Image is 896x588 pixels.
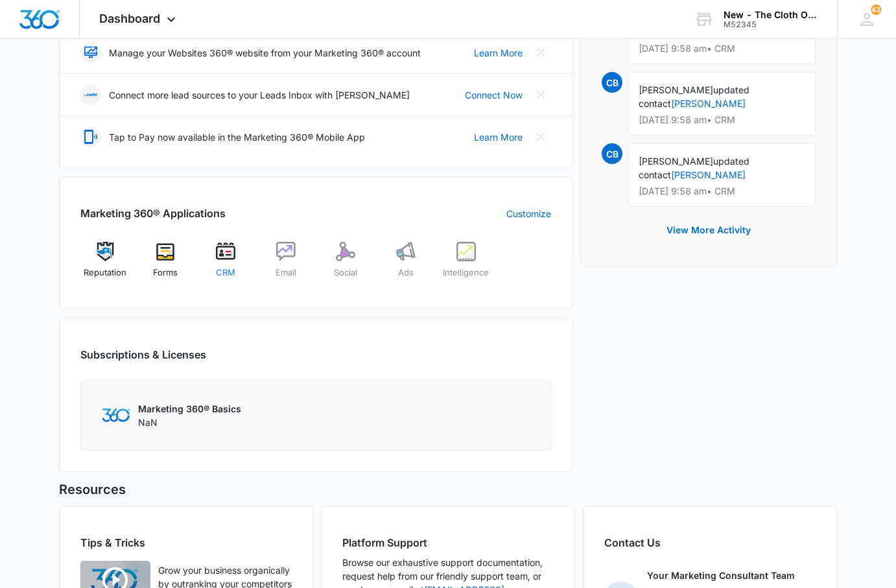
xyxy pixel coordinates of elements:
[398,266,414,279] span: Ads
[261,242,311,288] a: Email
[216,266,235,279] span: CRM
[381,242,431,288] a: Ads
[724,10,818,20] div: account name
[321,242,371,288] a: Social
[639,84,713,95] span: [PERSON_NAME]
[671,169,746,180] a: [PERSON_NAME]
[530,42,551,63] button: Close
[443,266,489,279] span: Intelligence
[506,207,551,220] a: Customize
[153,266,178,279] span: Forms
[465,88,523,102] a: Connect Now
[102,408,130,422] img: Marketing 360 Logo
[639,115,805,124] p: [DATE] 9:58 am • CRM
[59,480,837,499] h5: Resources
[84,266,126,279] span: Reputation
[530,84,551,105] button: Close
[602,72,622,93] span: CB
[604,535,816,550] h2: Contact Us
[871,5,881,15] span: 43
[342,535,554,550] h2: Platform Support
[80,347,206,362] h2: Subscriptions & Licenses
[647,569,795,582] p: Your Marketing Consultant Team
[109,130,365,144] p: Tap to Pay now available in the Marketing 360® Mobile App
[80,535,292,550] h2: Tips & Tricks
[109,88,410,102] p: Connect more lead sources to your Leads Inbox with [PERSON_NAME]
[639,44,805,53] p: [DATE] 9:58 am • CRM
[639,187,805,196] p: [DATE] 9:58 am • CRM
[201,242,251,288] a: CRM
[474,46,523,60] a: Learn More
[80,242,130,288] a: Reputation
[654,215,764,246] button: View More Activity
[334,266,357,279] span: Social
[109,46,421,60] p: Manage your Websites 360® website from your Marketing 360® account
[639,156,713,167] span: [PERSON_NAME]
[530,126,551,147] button: Close
[80,206,226,221] h2: Marketing 360® Applications
[724,20,818,29] div: account id
[442,242,491,288] a: Intelligence
[474,130,523,144] a: Learn More
[871,5,881,15] div: notifications count
[276,266,296,279] span: Email
[138,402,241,416] p: Marketing 360® Basics
[141,242,191,288] a: Forms
[671,98,746,109] a: [PERSON_NAME]
[602,143,622,164] span: CB
[99,12,160,25] span: Dashboard
[138,402,241,429] div: NaN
